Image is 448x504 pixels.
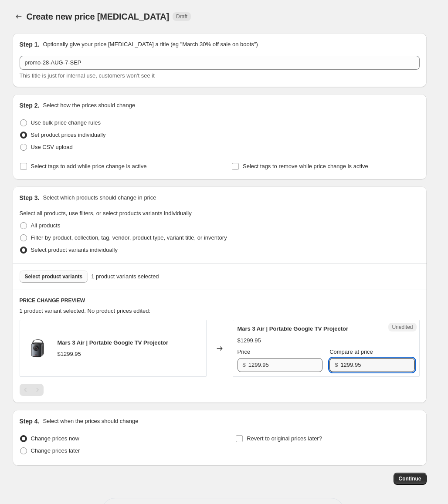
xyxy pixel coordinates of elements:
span: Select product variants individually [31,247,118,253]
h2: Step 4. [20,417,40,426]
button: Select product variants [20,271,88,283]
span: Select tags to remove while price change is active [243,163,368,169]
h2: Step 1. [20,40,40,49]
span: Continue [399,475,421,482]
span: Select product variants [25,273,83,280]
div: $1299.95 [58,350,81,359]
span: Use CSV upload [31,144,73,150]
span: $ [335,362,338,368]
span: Create new price [MEDICAL_DATA] [27,12,170,21]
span: Compare at price [329,348,373,355]
nav: Pagination [20,384,44,396]
input: 30% off holiday sale [20,56,420,70]
span: Revert to original prices later? [247,435,322,442]
span: $ [243,362,246,368]
span: All products [31,222,61,229]
span: Price [238,348,251,355]
div: $1299.95 [238,336,261,345]
span: Set product prices individually [31,132,106,138]
p: Select which products should change in price [43,193,156,202]
span: Unedited [392,324,413,331]
span: Draft [176,13,187,20]
button: Continue [394,473,427,485]
span: 1 product variant selected. No product prices edited: [20,308,151,314]
h6: PRICE CHANGE PREVIEW [20,297,420,304]
h2: Step 2. [20,101,40,110]
span: Change prices now [31,435,79,442]
h2: Step 3. [20,193,40,202]
span: Select tags to add while price change is active [31,163,147,169]
span: This title is just for internal use, customers won't see it [20,72,155,79]
button: Price change jobs [13,10,25,23]
span: Change prices later [31,447,80,454]
span: Use bulk price change rules [31,119,101,126]
span: Mars 3 Air | Portable Google TV Projector [238,325,349,332]
p: Select how the prices should change [43,101,135,110]
span: Filter by product, collection, tag, vendor, product type, variant title, or inventory [31,234,227,241]
span: Select all products, use filters, or select products variants individually [20,210,192,216]
p: Select when the prices should change [43,417,138,426]
span: Mars 3 Air | Portable Google TV Projector [58,339,169,346]
img: Mars-3-Air_80x.png [24,335,51,362]
span: 1 product variants selected [91,272,159,281]
p: Optionally give your price [MEDICAL_DATA] a title (eg "March 30% off sale on boots") [43,40,258,49]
